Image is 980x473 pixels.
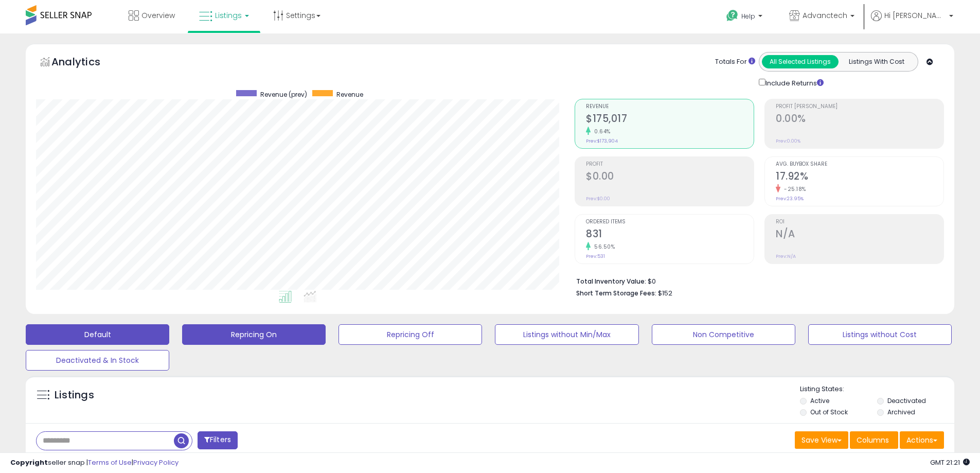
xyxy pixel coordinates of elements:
small: Prev: 0.00% [776,138,800,144]
h2: 831 [586,228,754,242]
div: seller snap | | [10,458,179,468]
i: Get Help [726,9,739,22]
h2: $0.00 [586,170,754,184]
span: 2025-08-12 21:21 GMT [930,458,970,467]
small: Prev: 23.95% [776,196,804,202]
a: Help [718,2,773,33]
span: Advanctech [803,10,847,21]
small: Prev: N/A [776,253,796,259]
small: 0.64% [591,128,611,135]
button: All Selected Listings [762,55,839,68]
button: Deactivated & In Stock [26,350,169,371]
span: Profit [PERSON_NAME] [776,104,943,110]
span: Revenue [586,104,754,110]
span: Hi [PERSON_NAME] [884,10,946,21]
span: Ordered Items [586,219,754,225]
small: -25.18% [780,185,806,193]
label: Deactivated [887,396,926,405]
small: Prev: $0.00 [586,196,610,202]
button: Default [26,324,169,345]
a: Terms of Use [88,458,132,467]
label: Archived [887,408,915,416]
div: Totals For [715,57,755,67]
button: Repricing On [182,324,326,345]
span: Overview [141,10,175,21]
a: Hi [PERSON_NAME] [871,10,953,33]
h5: Listings [55,388,94,402]
span: Revenue (prev) [260,90,307,99]
button: Repricing Off [338,324,482,345]
span: $152 [658,288,672,298]
h2: 0.00% [776,113,943,127]
button: Listings without Cost [808,324,952,345]
b: Short Term Storage Fees: [576,289,656,297]
span: Help [741,12,755,21]
li: $0 [576,274,936,287]
button: Filters [198,431,238,449]
span: Avg. Buybox Share [776,162,943,167]
p: Listing States: [800,384,954,394]
button: Non Competitive [652,324,795,345]
h2: $175,017 [586,113,754,127]
h5: Analytics [51,55,120,72]
button: Columns [850,431,898,449]
span: Listings [215,10,242,21]
label: Active [810,396,829,405]
button: Actions [900,431,944,449]
small: Prev: 531 [586,253,605,259]
label: Out of Stock [810,408,848,416]
span: Columns [857,435,889,445]
a: Privacy Policy [133,458,179,467]
small: 56.50% [591,243,615,251]
span: Revenue [336,90,363,99]
span: Profit [586,162,754,167]
strong: Copyright [10,458,48,467]
div: Include Returns [751,77,836,89]
button: Listings without Min/Max [495,324,638,345]
h2: 17.92% [776,170,943,184]
b: Total Inventory Value: [576,277,646,286]
button: Save View [795,431,848,449]
span: ROI [776,219,943,225]
button: Listings With Cost [838,55,915,68]
small: Prev: $173,904 [586,138,618,144]
h2: N/A [776,228,943,242]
